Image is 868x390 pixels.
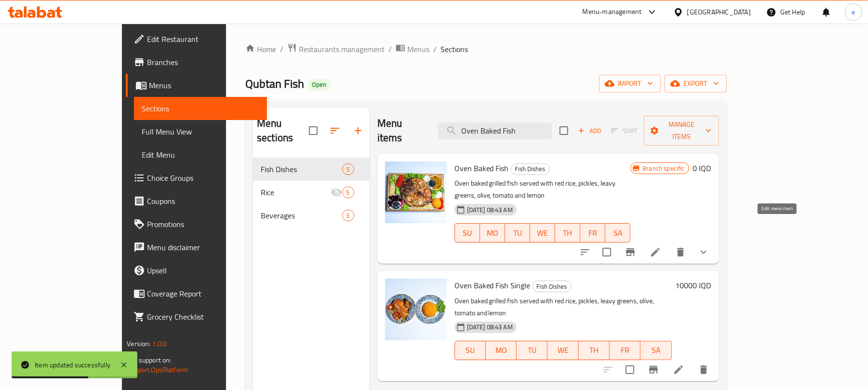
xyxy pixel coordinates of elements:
svg: Inactive section [331,187,342,198]
span: Promotions [147,218,259,230]
span: Edit Restaurant [147,33,259,45]
h6: 0 IQD [693,161,711,175]
span: WE [551,343,574,357]
span: TU [509,226,526,240]
span: Full Menu View [142,126,259,137]
span: WE [534,226,551,240]
div: items [342,210,354,221]
button: Add section [347,119,370,142]
span: Beverages [261,210,342,221]
h2: Menu items [377,116,427,145]
button: Manage items [644,116,719,146]
button: SA [605,223,630,242]
a: Sections [134,97,267,120]
span: SU [459,343,482,357]
input: search [438,122,552,139]
span: Fish Dishes [533,281,571,292]
button: TU [517,341,548,360]
a: Menus [126,74,267,97]
span: Select to update [620,360,640,380]
a: Restaurants management [287,43,385,55]
button: TH [555,223,580,242]
a: Menus [396,43,429,55]
span: Sort sections [323,119,347,142]
a: Full Menu View [134,120,267,143]
a: Edit menu item [673,364,684,376]
div: Item updated successfully [35,360,110,370]
h2: Menu sections [257,116,309,145]
span: Select section first [605,123,644,138]
button: WE [548,341,578,360]
button: SU [454,223,480,242]
button: TU [505,223,530,242]
p: Oven baked grilled fish served with red rice, pickles, leavy greens, olive, tomato and lemon [454,177,631,202]
p: Oven baked grilled fish served with red rice, pickles, leavy greens, olive, tomato and lemon [454,295,672,319]
li: / [388,43,392,55]
span: Select all sections [303,121,323,141]
svg: Show Choices [698,246,709,258]
span: [DATE] 08:43 AM [463,205,517,215]
span: Get support on: [127,354,171,366]
img: Oven Baked Fish [385,161,447,223]
span: Restaurants management [299,43,385,55]
span: Manage items [652,119,711,143]
button: delete [692,358,715,381]
span: export [672,78,719,90]
button: delete [669,241,692,264]
span: Add [576,125,602,136]
div: Beverages3 [253,204,370,227]
span: Rice [261,187,331,198]
span: Select to update [597,242,617,262]
span: Open [308,81,330,89]
a: Choice Groups [126,166,267,189]
span: MO [490,343,513,357]
button: TH [579,341,610,360]
span: TU [521,343,544,357]
a: Edit Menu [134,143,267,166]
button: Branch-specific-item [619,241,642,264]
button: MO [480,223,505,242]
span: TH [559,226,576,240]
span: SA [609,226,627,240]
button: FR [610,341,641,360]
a: Upsell [126,259,267,282]
img: Oven Baked Fish Single [385,279,447,340]
span: Branches [147,56,259,68]
span: Upsell [147,265,259,276]
button: show more [692,241,715,264]
div: items [342,163,354,175]
li: / [433,43,437,55]
li: / [280,43,283,55]
span: SU [459,226,476,240]
button: MO [486,341,517,360]
span: Sections [441,43,468,55]
span: Version: [127,337,150,350]
span: Select section [554,121,574,141]
span: Qubtan Fish [245,73,304,94]
span: Fish Dishes [511,163,549,175]
button: SA [641,341,671,360]
span: SA [644,343,668,357]
span: Edit Menu [142,149,259,161]
span: MO [484,226,501,240]
span: Oven Baked Fish [454,161,509,175]
span: Sections [142,103,259,114]
button: Add [574,123,605,138]
span: 5 [343,165,354,174]
div: Fish Dishes [533,281,572,292]
span: Menu disclaimer [147,242,259,253]
a: Coverage Report [126,282,267,305]
span: FR [614,343,637,357]
a: Grocery Checklist [126,305,267,328]
a: Coupons [126,189,267,213]
span: e [852,7,855,17]
span: FR [584,226,601,240]
span: Fish Dishes [261,163,342,175]
div: Rice5 [253,181,370,204]
button: FR [580,223,605,242]
a: Support.OpsPlatform [127,363,188,376]
button: Branch-specific-item [642,358,665,381]
div: items [342,187,354,198]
